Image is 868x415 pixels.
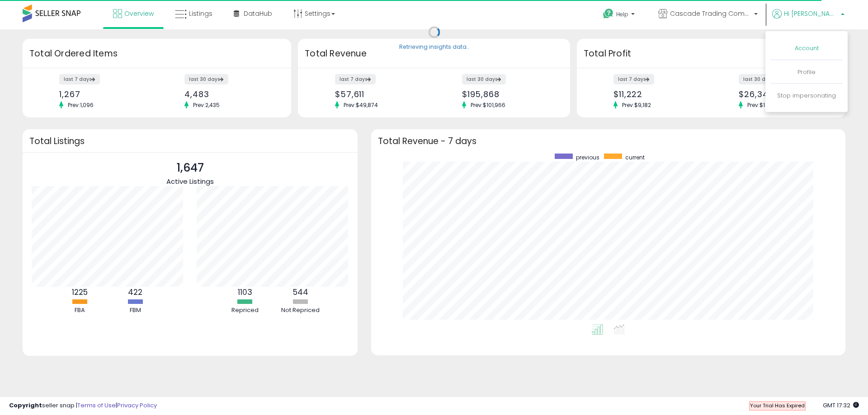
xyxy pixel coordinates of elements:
[613,74,654,84] label: last 7 days
[63,101,98,109] span: Prev: 1,096
[795,44,819,52] a: Account
[777,91,836,100] a: Stop impersonating
[117,401,157,410] a: Privacy Policy
[625,154,645,161] span: current
[59,74,100,84] label: last 7 days
[128,287,142,298] b: 422
[339,101,382,109] span: Prev: $49,874
[797,68,816,76] a: Profile
[29,138,351,145] h3: Total Listings
[462,74,506,84] label: last 30 days
[750,402,805,409] span: Your Trial Has Expired
[72,287,88,298] b: 1225
[166,177,214,186] span: Active Listings
[59,89,150,99] div: 1,267
[124,9,154,18] span: Overview
[52,306,107,315] div: FBA
[335,89,427,99] div: $57,611
[743,101,776,109] span: Prev: $187
[189,9,212,18] span: Listings
[166,159,214,177] p: 1,647
[335,74,376,84] label: last 7 days
[739,74,783,84] label: last 30 days
[244,9,272,18] span: DataHub
[772,9,844,29] a: Hi [PERSON_NAME]
[739,89,830,99] div: $26,345
[576,154,599,161] span: previous
[108,306,162,315] div: FBM
[603,8,614,19] i: Get Help
[184,89,275,99] div: 4,483
[238,287,252,298] b: 1103
[29,47,284,60] h3: Total Ordered Items
[9,401,157,410] div: seller snap | |
[184,74,228,84] label: last 30 days
[274,306,328,315] div: Not Repriced
[399,43,469,51] div: Retrieving insights data..
[9,401,42,410] strong: Copyright
[584,47,839,60] h3: Total Profit
[293,287,308,298] b: 544
[784,9,838,18] span: Hi [PERSON_NAME]
[462,89,554,99] div: $195,868
[616,10,628,18] span: Help
[77,401,116,410] a: Terms of Use
[823,401,859,410] span: 2025-08-15 17:32 GMT
[305,47,563,60] h3: Total Revenue
[618,101,656,109] span: Prev: $9,182
[596,1,644,29] a: Help
[613,89,704,99] div: $11,222
[189,101,224,109] span: Prev: 2,435
[670,9,751,18] span: Cascade Trading Company
[218,306,272,315] div: Repriced
[466,101,510,109] span: Prev: $101,966
[378,138,839,145] h3: Total Revenue - 7 days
